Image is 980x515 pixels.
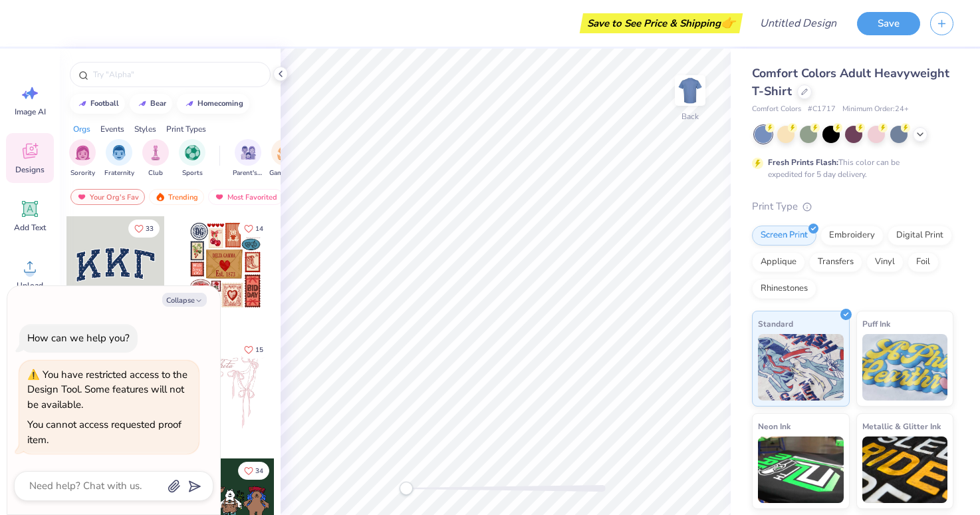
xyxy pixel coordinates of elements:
span: 34 [255,468,263,474]
div: Orgs [73,123,90,135]
span: Minimum Order: 24 + [842,104,909,115]
div: Applique [752,252,805,272]
button: Like [128,220,160,238]
span: Game Day [269,168,300,178]
div: filter for Club [142,139,169,178]
span: Fraternity [104,168,134,178]
div: Save to See Price & Shipping [583,13,739,33]
button: Save [857,12,920,35]
img: Puff Ink [862,334,948,401]
button: Collapse [162,293,207,307]
div: Foil [908,252,939,272]
span: 👉 [721,15,735,31]
span: Designs [15,164,45,175]
img: Metallic & Glitter Ink [862,436,948,503]
span: Club [148,168,163,178]
strong: Fresh Prints Flash: [768,157,838,168]
span: Upload [17,280,43,291]
button: filter button [69,139,96,178]
input: Try "Alpha" [92,68,262,81]
span: Standard [758,317,793,331]
span: Sorority [70,168,95,178]
img: most_fav.gif [214,192,225,202]
div: Styles [134,123,156,135]
div: Print Types [166,123,206,135]
img: trend_line.gif [137,100,148,108]
input: Untitled Design [749,10,847,37]
div: This color can be expedited for 5 day delivery. [768,156,931,180]
img: trending.gif [155,192,166,202]
div: You have restricted access to the Design Tool. Some features will not be available. [27,368,187,411]
button: filter button [269,139,300,178]
button: Like [238,341,269,359]
img: Neon Ink [758,436,844,503]
span: Comfort Colors [752,104,801,115]
span: Comfort Colors Adult Heavyweight T-Shirt [752,65,949,99]
div: You cannot access requested proof item. [27,418,182,446]
img: trend_line.gif [77,100,88,108]
div: filter for Fraternity [104,139,134,178]
img: most_fav.gif [76,192,87,202]
div: Transfers [809,252,862,272]
span: Sports [182,168,203,178]
button: bear [130,94,172,114]
button: homecoming [177,94,249,114]
div: Accessibility label [400,482,413,495]
img: Sports Image [185,145,200,160]
div: Digital Print [888,226,952,246]
div: Embroidery [820,226,884,246]
span: Puff Ink [862,317,890,331]
div: filter for Sports [179,139,205,178]
div: Screen Print [752,226,816,246]
span: Metallic & Glitter Ink [862,419,941,433]
div: filter for Parent's Weekend [233,139,263,178]
span: Add Text [14,222,46,233]
button: Like [238,462,269,480]
span: Neon Ink [758,419,791,433]
button: Like [238,220,269,238]
img: Parent's Weekend Image [241,145,256,160]
div: Rhinestones [752,279,816,299]
div: homecoming [197,100,243,107]
button: football [70,94,125,114]
div: Events [100,123,124,135]
button: filter button [233,139,263,178]
img: Sorority Image [75,145,90,160]
span: 14 [255,226,263,232]
img: trend_line.gif [184,100,195,108]
div: Most Favorited [208,189,283,205]
div: Print Type [752,199,953,214]
div: Your Org's Fav [70,189,145,205]
div: bear [150,100,166,107]
button: filter button [179,139,205,178]
img: Standard [758,334,844,401]
img: Club Image [148,145,163,160]
span: 15 [255,347,263,353]
span: Parent's Weekend [233,168,263,178]
img: Back [677,77,703,104]
div: Trending [149,189,204,205]
span: # C1717 [808,104,836,115]
div: Vinyl [866,252,904,272]
div: Back [681,110,699,122]
span: Image AI [15,106,46,117]
div: filter for Game Day [269,139,300,178]
div: football [90,100,119,107]
div: How can we help you? [27,331,130,345]
span: 33 [146,226,154,232]
button: filter button [104,139,134,178]
button: filter button [142,139,169,178]
img: Fraternity Image [112,145,126,160]
div: filter for Sorority [69,139,96,178]
img: Game Day Image [277,145,293,160]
